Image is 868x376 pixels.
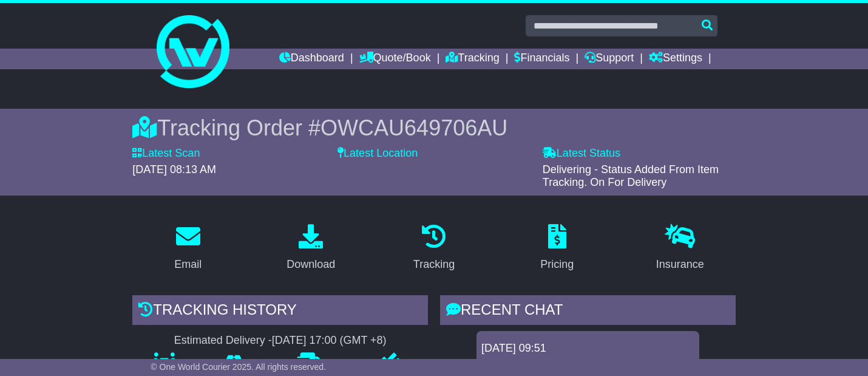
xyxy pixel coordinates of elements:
[649,49,702,69] a: Settings
[151,362,326,372] span: © One World Courier 2025. All rights reserved.
[132,115,735,141] div: Tracking Order #
[543,147,620,160] label: Latest Status
[166,220,209,277] a: Email
[540,256,574,273] div: Pricing
[440,295,736,328] div: RECENT CHAT
[656,256,704,273] div: Insurance
[481,342,694,355] div: [DATE] 09:51
[320,115,507,140] span: OWCAU649706AU
[446,49,499,69] a: Tracking
[132,295,428,328] div: Tracking history
[132,163,216,176] span: [DATE] 08:13 AM
[585,49,634,69] a: Support
[132,334,428,347] div: Estimated Delivery -
[287,256,335,273] div: Download
[272,334,387,347] div: [DATE] 17:00 (GMT +8)
[279,220,343,277] a: Download
[514,49,569,69] a: Financials
[279,49,344,69] a: Dashboard
[405,220,463,277] a: Tracking
[359,49,431,69] a: Quote/Book
[413,256,455,273] div: Tracking
[132,147,200,160] label: Latest Scan
[543,163,719,189] span: Delivering - Status Added From Item Tracking. On For Delivery
[337,147,418,160] label: Latest Location
[648,220,712,277] a: Insurance
[174,256,202,273] div: Email
[532,220,581,277] a: Pricing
